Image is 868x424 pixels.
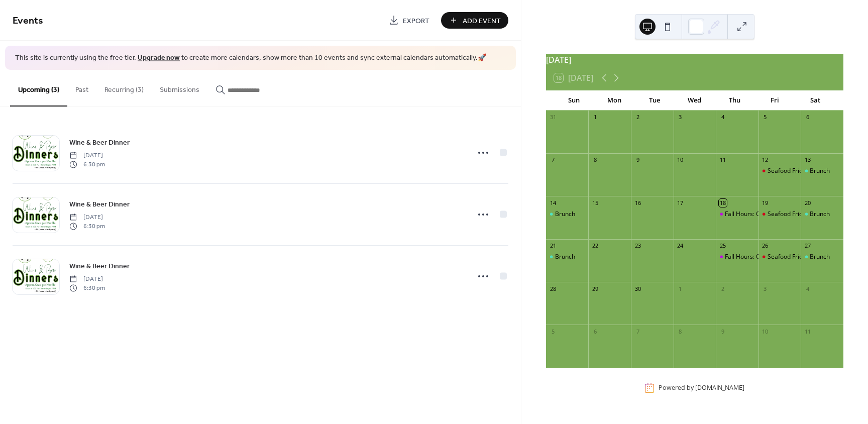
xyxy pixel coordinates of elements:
div: 11 [719,156,726,164]
button: Recurring (3) [96,70,152,105]
span: Wine & Beer Dinner [69,261,130,271]
div: Brunch [555,210,575,219]
div: 8 [677,328,684,335]
div: 19 [762,199,769,206]
div: Mon [594,90,634,111]
div: Brunch [810,167,830,175]
div: Seafood Fridays [758,210,801,219]
span: Events [13,11,43,31]
span: Export [403,16,429,26]
div: Brunch [546,253,589,261]
div: 5 [762,114,769,121]
a: Upgrade now [138,51,180,65]
div: 30 [634,285,641,292]
div: Brunch [555,253,575,261]
div: 2 [634,114,641,121]
div: Fri [755,90,795,111]
div: 9 [719,328,726,335]
span: [DATE] [69,213,105,222]
span: Add Event [463,16,501,26]
div: 23 [634,242,641,250]
button: Submissions [152,70,207,105]
div: 6 [804,114,811,121]
a: Wine & Beer Dinner [69,260,130,272]
div: 7 [549,156,557,164]
div: 25 [719,242,726,250]
div: 3 [762,285,769,292]
span: Wine & Beer Dinner [69,199,130,209]
button: Upcoming (3) [10,70,67,107]
div: Sun [554,90,594,111]
div: 28 [549,285,557,292]
div: 11 [804,328,811,335]
div: 22 [591,242,599,250]
div: 6 [591,328,599,335]
div: 4 [804,285,811,292]
div: Seafood Fridays [758,253,801,261]
div: Brunch [546,210,589,219]
div: 17 [677,199,684,206]
div: Tue [634,90,675,111]
div: Brunch [801,253,843,261]
div: 21 [549,242,557,250]
span: [DATE] [69,274,105,283]
div: 18 [719,199,726,206]
div: 26 [762,242,769,250]
div: Seafood Fridays [768,253,812,261]
div: 4 [719,114,726,121]
div: Fall Hours: Open Thursdays! (except 1st THURS of month) [716,210,758,219]
a: Export [381,12,437,29]
a: [DOMAIN_NAME] [695,384,744,392]
span: This site is currently using the free tier. to create more calendars, show more than 10 events an... [15,53,486,63]
div: 3 [677,114,684,121]
div: [DATE] [546,54,843,66]
div: 15 [591,199,599,206]
div: 10 [762,328,769,335]
div: Brunch [810,253,830,261]
span: Wine & Beer Dinner [69,137,130,148]
div: Seafood Fridays [768,210,812,219]
div: 20 [804,199,811,206]
div: Sat [795,90,835,111]
span: 6:30 pm [69,222,105,231]
div: Powered by [659,384,744,392]
div: 31 [549,114,557,121]
div: Brunch [810,210,830,219]
div: 8 [591,156,599,164]
div: 5 [549,328,557,335]
span: 6:30 pm [69,160,105,169]
div: 13 [804,156,811,164]
span: 6:30 pm [69,284,105,293]
div: 10 [677,156,684,164]
div: Fall Hours: Open Thursdays! (except 1st THURS of month) [716,253,758,261]
div: 14 [549,199,557,206]
div: 1 [677,285,684,292]
span: [DATE] [69,151,105,160]
div: 1 [591,114,599,121]
div: 9 [634,156,641,164]
div: 27 [804,242,811,250]
div: Wed [675,90,715,111]
div: Thu [715,90,755,111]
div: 24 [677,242,684,250]
div: 16 [634,199,641,206]
div: Seafood Fridays [758,167,801,175]
div: 29 [591,285,599,292]
div: 7 [634,328,641,335]
button: Past [67,70,96,105]
div: Seafood Fridays [768,167,812,175]
div: Brunch [801,167,843,175]
div: 12 [762,156,769,164]
div: 2 [719,285,726,292]
a: Wine & Beer Dinner [69,198,130,210]
a: Wine & Beer Dinner [69,137,130,148]
div: Brunch [801,210,843,219]
button: Add Event [441,12,508,29]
